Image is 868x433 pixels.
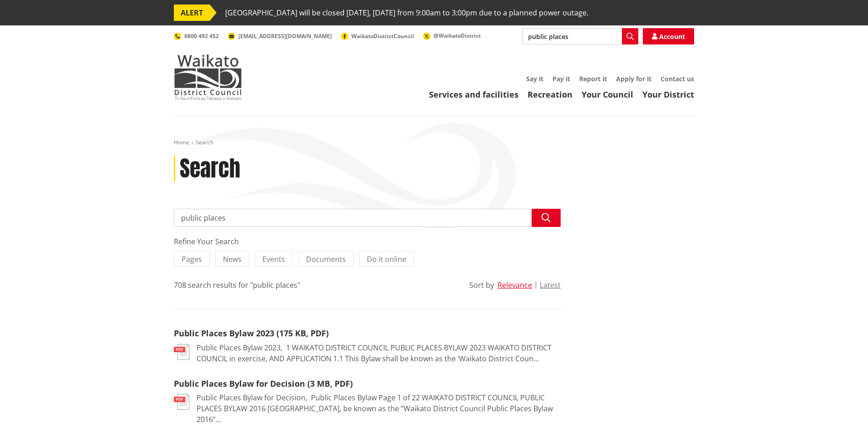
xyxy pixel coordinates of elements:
[238,32,332,40] span: [EMAIL_ADDRESS][DOMAIN_NAME]
[351,32,414,40] span: WaikatoDistrictCouncil
[174,236,561,247] div: Refine Your Search
[661,74,694,83] a: Contact us
[174,280,300,290] div: 708 search results for "public places"
[197,392,561,425] p: Public Places Bylaw for Decision, ﻿ Public Places Bylaw Page 1 of 22 WAIKATO DISTRICT COUNCIL PUB...
[540,281,561,289] button: Latest
[469,280,494,290] div: Sort by
[174,138,189,146] a: Home
[306,254,346,264] span: Documents
[434,32,481,39] span: @WaikatoDistrict
[643,28,694,44] a: Account
[174,378,353,389] a: Public Places Bylaw for Decision (3 MB, PDF)
[174,139,694,147] nav: breadcrumb
[196,138,213,146] span: Search
[228,32,332,40] a: [EMAIL_ADDRESS][DOMAIN_NAME]
[174,209,561,227] input: Search input
[423,32,481,39] a: @WaikatoDistrict
[174,32,219,40] a: 0800 492 452
[522,28,638,44] input: Search input
[579,74,607,83] a: Report it
[174,328,329,339] a: Public Places Bylaw 2023 (175 KB, PDF)
[552,74,570,83] a: Pay it
[174,394,189,410] img: document-pdf.svg
[182,254,202,264] span: Pages
[498,281,532,289] button: Relevance
[429,89,518,100] a: Services and facilities
[225,5,588,21] span: [GEOGRAPHIC_DATA] will be closed [DATE], [DATE] from 9:00am to 3:00pm due to a planned power outage.
[341,32,414,40] a: WaikatoDistrictCouncil
[642,89,694,100] a: Your District
[174,5,210,21] span: ALERT
[174,54,242,100] img: Waikato District Council - Te Kaunihera aa Takiwaa o Waikato
[262,254,285,264] span: Events
[223,254,242,264] span: News
[180,156,240,182] h1: Search
[528,89,572,100] a: Recreation
[582,89,633,100] a: Your Council
[174,344,189,360] img: document-pdf.svg
[197,342,561,364] p: Public Places Bylaw 2023, ﻿ 1 WAIKATO DISTRICT COUNCIL PUBLIC PLACES BYLAW 2023 WAIKATO DISTRICT ...
[616,74,651,83] a: Apply for it
[367,254,406,264] span: Do it online
[184,32,219,40] span: 0800 492 452
[526,74,543,83] a: Say it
